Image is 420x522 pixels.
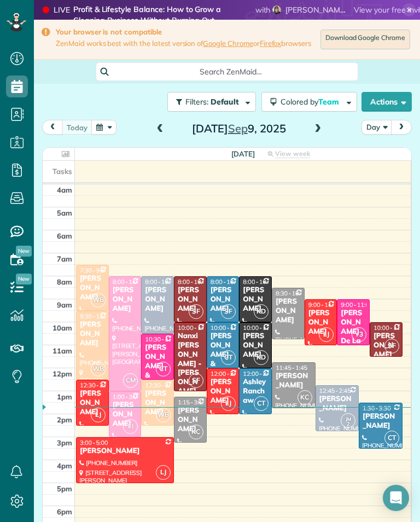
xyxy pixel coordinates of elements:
[243,370,275,378] span: 12:00 - 2:00
[91,408,106,422] span: LJ
[319,395,356,413] div: [PERSON_NAME]
[242,286,269,314] div: [PERSON_NAME]
[144,389,171,417] div: [PERSON_NAME]
[211,324,246,332] span: 10:00 - 12:00
[297,390,312,405] span: KC
[272,5,281,14] img: diane-greenwood-36e7869b6b188bd32fc59402b00cc2bd69f593bfef37d6add874d9088f00cb98.jpg
[171,123,307,135] h2: [DATE] 9, 2025
[221,350,236,365] span: CT
[211,97,240,107] span: Default
[112,286,138,314] div: [PERSON_NAME]
[178,324,209,332] span: 10:00 - 1:00
[80,312,112,320] span: 9:30 - 12:30
[57,254,72,263] span: 7am
[56,39,311,48] span: ZenMaid works best with the latest version of or browsers
[123,373,138,388] span: CM
[189,425,203,439] span: KC
[52,323,72,332] span: 10am
[52,167,72,176] span: Tasks
[79,320,106,348] div: [PERSON_NAME]
[156,465,171,480] span: LJ
[54,4,70,16] div: LIVE
[62,120,92,135] button: today
[318,97,341,107] span: Team
[346,416,351,422] span: JM
[243,324,278,332] span: 10:00 - 12:00
[156,408,171,422] span: WB
[352,327,366,342] span: Y3
[57,392,72,401] span: 1pm
[361,92,412,112] button: Actions
[254,396,269,411] span: CT
[16,246,32,257] span: New
[145,335,180,343] span: 10:30 - 12:30
[320,30,410,49] a: Download Google Chrome
[341,419,355,430] small: 2
[276,364,307,372] span: 11:45 - 1:45
[79,389,106,417] div: [PERSON_NAME]
[319,387,351,395] span: 12:45 - 2:45
[79,446,171,456] div: [PERSON_NAME]
[57,208,72,217] span: 5am
[177,406,203,434] div: [PERSON_NAME]
[211,278,242,286] span: 8:00 - 10:00
[275,372,312,390] div: [PERSON_NAME]
[145,381,177,389] span: 12:30 - 2:30
[52,369,72,378] span: 12pm
[156,362,171,376] span: CT
[42,120,63,135] button: prev
[112,401,138,428] div: [PERSON_NAME]
[362,412,399,431] div: [PERSON_NAME]
[210,332,236,396] div: [PERSON_NAME] & [PERSON_NAME]
[341,301,372,309] span: 9:00 - 11:00
[210,378,236,405] div: [PERSON_NAME]
[57,415,72,424] span: 2pm
[242,378,269,405] div: Ashley Ranchaw
[373,332,399,359] div: [PERSON_NAME]
[113,393,141,401] span: 1:00 - 3:00
[228,121,248,135] span: Sep
[52,346,72,355] span: 11am
[203,39,253,48] a: Google Chrome
[319,327,334,342] span: LJ
[185,97,208,107] span: Filters:
[177,332,203,396] div: Nanxi [PERSON_NAME] - [PERSON_NAME]
[275,149,310,158] span: View week
[123,419,138,434] span: LI
[144,343,171,408] div: [PERSON_NAME] & [PERSON_NAME]
[57,484,72,493] span: 5pm
[340,309,366,373] div: [PERSON_NAME] De La [PERSON_NAME]
[57,277,72,286] span: 8am
[145,278,177,286] span: 8:00 - 10:30
[281,97,343,107] span: Colored by
[255,5,271,15] span: with
[167,92,256,112] button: Filters: Default
[57,300,72,309] span: 9am
[374,324,409,332] span: 10:00 - 11:30
[242,332,269,359] div: [PERSON_NAME]
[91,293,106,308] span: WB
[57,185,72,194] span: 4am
[57,231,72,240] span: 6am
[57,438,72,447] span: 3pm
[57,507,72,516] span: 6pm
[254,304,269,319] span: KD
[91,362,106,376] span: WB
[178,278,209,286] span: 8:00 - 10:00
[211,370,242,378] span: 12:00 - 2:00
[276,289,307,297] span: 8:30 - 10:45
[79,274,106,302] div: [PERSON_NAME]
[56,27,311,37] strong: Your browser is not compatible
[162,92,256,112] a: Filters: Default
[80,381,112,389] span: 12:30 - 2:30
[80,439,108,446] span: 3:00 - 5:00
[189,373,203,388] span: SF
[178,398,206,406] span: 1:15 - 3:15
[221,396,236,411] span: LJ
[254,350,269,365] span: KD
[80,266,108,274] span: 7:30 - 9:30
[113,278,141,286] span: 8:00 - 1:00
[275,297,301,325] div: [PERSON_NAME]
[384,339,399,353] span: SF
[261,92,357,112] button: Colored byTeam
